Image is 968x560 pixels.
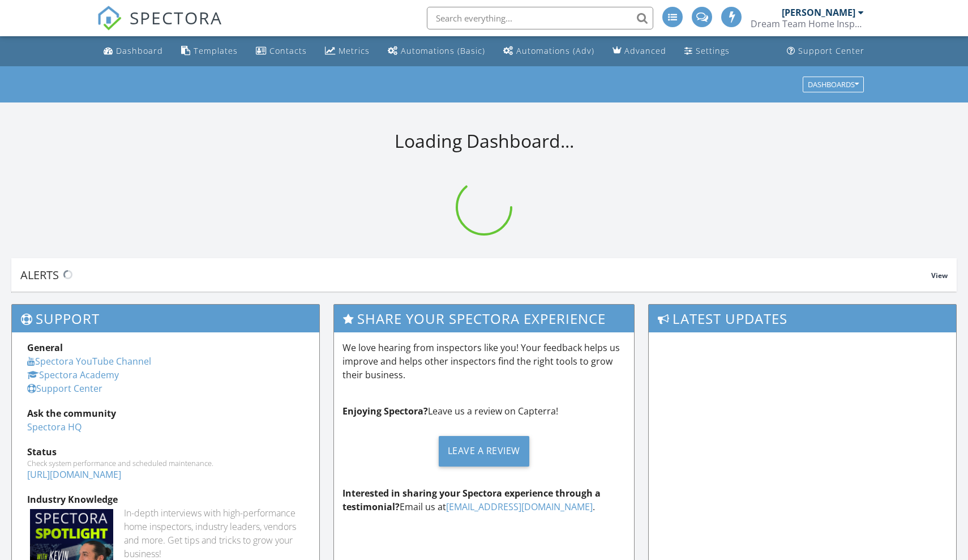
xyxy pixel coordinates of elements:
a: Advanced [608,41,671,62]
input: Search everything... [427,7,653,29]
strong: General [27,341,63,354]
div: Contacts [269,45,307,56]
a: Templates [177,41,242,62]
strong: Interested in sharing your Spectora experience through a testimonial? [342,487,601,513]
div: Leave a Review [439,436,529,467]
a: Support Center [27,382,102,395]
a: Contacts [251,41,311,62]
a: Support Center [782,41,869,62]
span: SPECTORA [130,6,222,29]
div: Settings [696,45,730,56]
h3: Latest Updates [649,305,956,332]
p: Email us at . [342,486,626,514]
a: Metrics [320,41,374,62]
p: We love hearing from inspectors like you! Your feedback helps us improve and helps other inspecto... [342,341,626,382]
p: Leave us a review on Capterra! [342,404,626,418]
div: Support Center [798,45,864,56]
a: [EMAIL_ADDRESS][DOMAIN_NAME] [446,501,593,513]
div: Dashboard [116,45,163,56]
a: Leave a Review [342,427,626,475]
div: Alerts [20,267,931,283]
a: Automations (Basic) [383,41,490,62]
div: Advanced [624,45,666,56]
h3: Support [12,305,319,332]
a: Spectora Academy [27,369,119,381]
a: Dashboard [99,41,168,62]
a: SPECTORA [97,15,222,39]
div: Status [27,445,304,459]
a: Settings [680,41,734,62]
div: Automations (Adv) [516,45,594,56]
a: Automations (Advanced) [499,41,599,62]
a: Spectora HQ [27,421,82,433]
a: [URL][DOMAIN_NAME] [27,468,121,481]
div: [PERSON_NAME] [782,7,855,18]
div: Ask the community [27,407,304,420]
div: Industry Knowledge [27,493,304,506]
span: View [931,271,948,280]
button: Dashboards [803,76,864,92]
h3: Share Your Spectora Experience [334,305,635,332]
div: Dashboards [808,80,859,88]
div: Automations (Basic) [401,45,485,56]
div: Check system performance and scheduled maintenance. [27,459,304,468]
a: Spectora YouTube Channel [27,355,151,367]
div: Templates [194,45,238,56]
div: Metrics [339,45,370,56]
strong: Enjoying Spectora? [342,405,428,417]
img: The Best Home Inspection Software - Spectora [97,6,122,31]
div: Dream Team Home Inspections, PLLC [751,18,864,29]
